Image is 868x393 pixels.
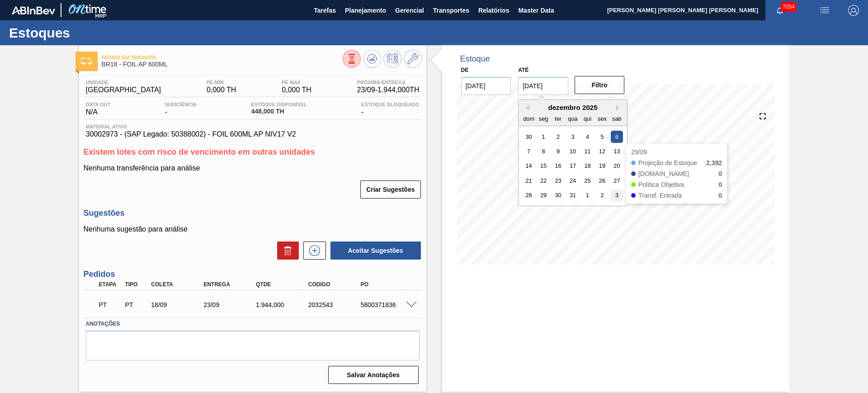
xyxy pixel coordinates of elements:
[84,164,422,172] p: Nenhuma transferência para análise
[299,241,326,260] div: Nova sugestão
[575,76,625,94] button: Filtro
[522,129,624,203] div: month 2025-12
[163,102,199,116] div: -
[97,281,124,288] div: Etapa
[596,145,609,157] div: Choose sexta-feira, 12 de dezembro de 2025
[552,130,564,142] div: Choose terça-feira, 2 de dezembro de 2025
[84,208,422,218] h3: Sugestões
[395,5,424,16] span: Gerencial
[538,189,550,201] div: Choose segunda-feira, 29 de dezembro de 2025
[581,189,594,201] div: Choose quinta-feira, 1 de janeiro de 2026
[123,301,150,308] div: Pedido de Transferência
[538,175,550,187] div: Choose segunda-feira, 22 de dezembro de 2025
[581,145,594,157] div: Choose quinta-feira, 11 de dezembro de 2025
[102,55,343,60] span: Pedido em Trânsito
[357,86,420,94] span: 23/09 - 1.944,000 TH
[330,241,421,260] button: Aceitar Sugestões
[538,145,550,157] div: Choose segunda-feira, 8 de dezembro de 2025
[165,102,197,107] span: Suficiência
[314,5,336,16] span: Tarefas
[86,102,111,107] span: Data out
[518,77,568,95] input: dd/mm/yyyy
[781,2,797,12] span: 7054
[478,5,509,16] span: Relatórios
[306,301,365,308] div: 2032543
[611,145,623,157] div: Choose sábado, 13 de dezembro de 2025
[523,145,535,157] div: Choose domingo, 7 de dezembro de 2025
[97,295,124,315] div: Pedido em Trânsito
[596,189,609,201] div: Choose sexta-feira, 2 de janeiro de 2026
[359,301,417,308] div: 5800371836
[596,175,609,187] div: Choose sexta-feira, 26 de dezembro de 2025
[359,281,417,288] div: PO
[282,86,311,94] span: 0,000 TH
[149,281,208,288] div: Coleta
[84,270,422,279] h3: Pedidos
[345,5,386,16] span: Planejamento
[581,112,594,124] div: qui
[86,317,420,331] label: Anotações
[552,189,564,201] div: Choose terça-feira, 30 de dezembro de 2025
[567,160,579,172] div: Choose quarta-feira, 17 de dezembro de 2025
[86,80,161,85] span: Unidade
[251,108,307,115] span: 448,000 TH
[596,130,609,142] div: Choose sexta-feira, 5 de dezembro de 2025
[84,102,113,116] div: N/A
[359,102,421,116] div: -
[538,160,550,172] div: Choose segunda-feira, 15 de dezembro de 2025
[357,80,420,85] span: Próxima Entrega
[611,189,623,201] div: Choose sábado, 3 de janeiro de 2026
[254,281,312,288] div: Qtde
[328,366,419,384] button: Salvar Anotações
[611,175,623,187] div: Choose sábado, 27 de dezembro de 2025
[567,189,579,201] div: Choose quarta-feira, 31 de dezembro de 2025
[361,102,419,107] span: Estoque Bloqueado
[9,28,170,38] h1: Estoques
[596,160,609,172] div: Choose sexta-feira, 19 de dezembro de 2025
[86,124,420,129] span: Material ativo
[326,241,422,260] div: Aceitar Sugestões
[201,281,260,288] div: Entrega
[84,147,315,156] span: Existem lotes com risco de vencimento em outras unidades
[552,145,564,157] div: Choose terça-feira, 9 de dezembro de 2025
[201,301,260,308] div: 23/09/2025
[523,189,535,201] div: Choose domingo, 28 de dezembro de 2025
[552,175,564,187] div: Choose terça-feira, 23 de dezembro de 2025
[523,175,535,187] div: Choose domingo, 21 de dezembro de 2025
[306,281,365,288] div: Código
[363,50,381,68] button: Atualizar Gráfico
[273,241,299,260] div: Excluir Sugestões
[552,112,564,124] div: ter
[102,61,343,68] span: BR18 - FOIL AP 600ML
[207,80,236,85] span: PE MIN
[361,180,421,199] div: Criar Sugestões
[86,130,420,138] span: 30002973 - (SAP Legado: 50388002) - FOIL 600ML AP NIV17 V2
[519,104,627,111] div: dezembro 2025
[596,112,609,124] div: sex
[567,145,579,157] div: Choose quarta-feira, 10 de dezembro de 2025
[567,175,579,187] div: Choose quarta-feira, 24 de dezembro de 2025
[523,160,535,172] div: Choose domingo, 14 de dezembro de 2025
[581,160,594,172] div: Choose quinta-feira, 18 de dezembro de 2025
[538,112,550,124] div: seg
[523,112,535,124] div: dom
[552,160,564,172] div: Choose terça-feira, 16 de dezembro de 2025
[567,112,579,124] div: qua
[460,54,490,64] div: Estoque
[518,67,528,73] label: Até
[538,130,550,142] div: Choose segunda-feira, 1 de dezembro de 2025
[461,67,469,73] label: De
[581,175,594,187] div: Choose quinta-feira, 25 de dezembro de 2025
[123,281,150,288] div: Tipo
[207,86,236,94] span: 0,000 TH
[12,6,55,14] img: TNhmsLtSVTkK8tSr43FrP2fwEKptu5GPRR3wAAAABJRU5ErkJggg==
[616,104,623,111] button: Next Month
[84,225,422,233] p: Nenhuma sugestão para análise
[581,130,594,142] div: Choose quinta-feira, 4 de dezembro de 2025
[81,58,92,65] img: Ícone
[819,5,830,16] img: userActions
[567,130,579,142] div: Choose quarta-feira, 3 de dezembro de 2025
[99,301,122,308] p: PT
[523,130,535,142] div: Choose domingo, 30 de novembro de 2025
[360,180,420,199] button: Criar Sugestões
